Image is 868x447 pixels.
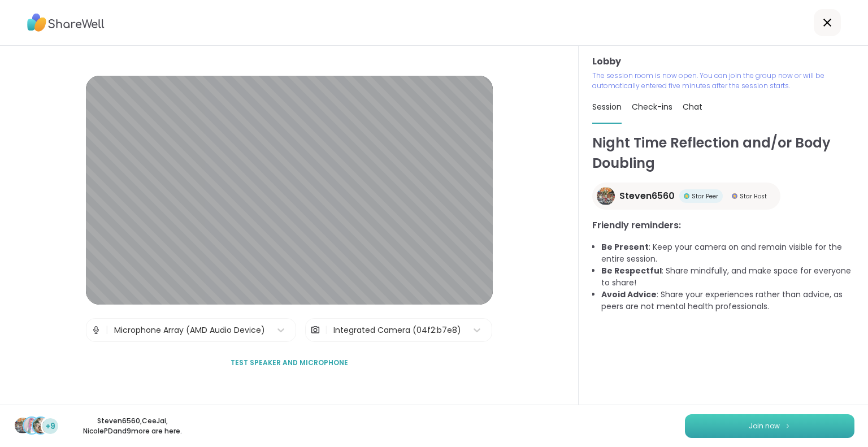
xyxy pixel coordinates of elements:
img: Star Host [732,193,737,199]
img: Steven6560 [597,187,615,205]
span: Session [592,101,622,112]
img: Camera [310,319,320,341]
span: | [106,319,108,341]
div: Integrated Camera (04f2:b7e8) [333,324,461,336]
li: : Share your experiences rather than advice, as peers are not mental health professionals. [601,289,854,313]
img: Microphone [91,319,101,341]
li: : Keep your camera on and remain visible for the entire session. [601,241,854,265]
h1: Night Time Reflection and/or Body Doubling [592,133,854,173]
span: +9 [45,420,55,432]
img: Star Peer [684,193,689,199]
a: Steven6560Steven6560Star PeerStar PeerStar HostStar Host [592,183,780,210]
span: Chat [683,101,702,112]
span: Check-ins [632,101,672,112]
p: Steven6560 , CeeJai , NicolePD and 9 more are here. [69,416,196,436]
span: Star Peer [692,192,718,201]
img: CeeJai [24,418,40,433]
span: Star Host [740,192,767,201]
h3: Lobby [592,55,854,68]
p: The session room is now open. You can join the group now or will be automatically entered five mi... [592,71,854,91]
h3: Friendly reminders: [592,219,854,232]
button: Test speaker and microphone [226,351,353,375]
b: Avoid Advice [601,289,657,300]
li: : Share mindfully, and make space for everyone to share! [601,265,854,289]
img: NicolePD [33,418,49,433]
span: Steven6560 [619,189,675,203]
img: ShareWell Logo [27,10,105,36]
img: Steven6560 [15,418,31,433]
span: | [325,319,328,341]
span: Join now [749,421,780,431]
img: ShareWell Logomark [784,423,791,429]
b: Be Present [601,241,649,253]
button: Join now [685,414,854,438]
b: Be Respectful [601,265,662,276]
span: Test speaker and microphone [231,358,348,368]
div: Microphone Array (AMD Audio Device) [114,324,265,336]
